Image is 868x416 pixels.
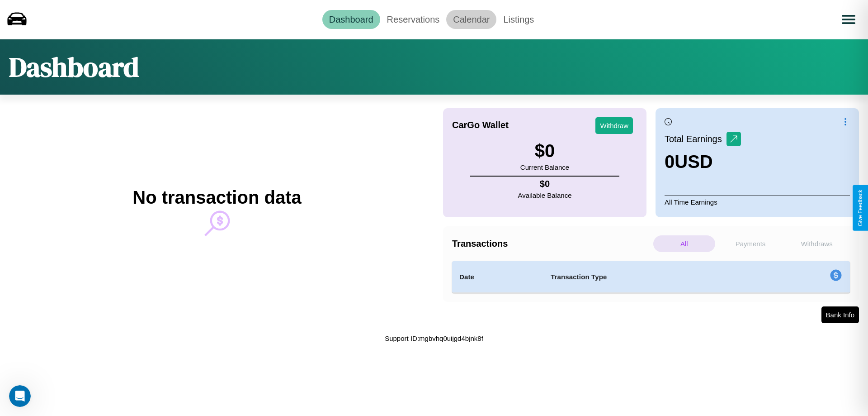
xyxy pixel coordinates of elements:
[446,10,496,29] a: Calendar
[132,187,301,208] h2: No transaction data
[380,10,447,29] a: Reservations
[459,272,536,282] h4: Date
[385,332,483,344] p: Support ID: mgbvhq0uijgd4bjnk8f
[452,120,509,130] h4: CarGo Wallet
[665,196,850,208] p: All Time Earnings
[452,239,651,249] h4: Transactions
[518,189,572,201] p: Available Balance
[720,235,782,252] p: Payments
[322,10,380,29] a: Dashboard
[857,190,863,226] div: Give Feedback
[520,141,569,161] h3: $ 0
[452,261,850,293] table: simple table
[653,235,715,252] p: All
[518,179,572,189] h4: $ 0
[836,7,861,32] button: Open menu
[595,117,633,134] button: Withdraw
[786,235,848,252] p: Withdraws
[665,152,741,172] h3: 0 USD
[520,161,569,173] p: Current Balance
[665,131,726,147] p: Total Earnings
[821,306,859,323] button: Bank Info
[496,10,541,29] a: Listings
[9,48,139,86] h1: Dashboard
[9,385,31,407] iframe: Intercom live chat
[551,272,756,282] h4: Transaction Type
